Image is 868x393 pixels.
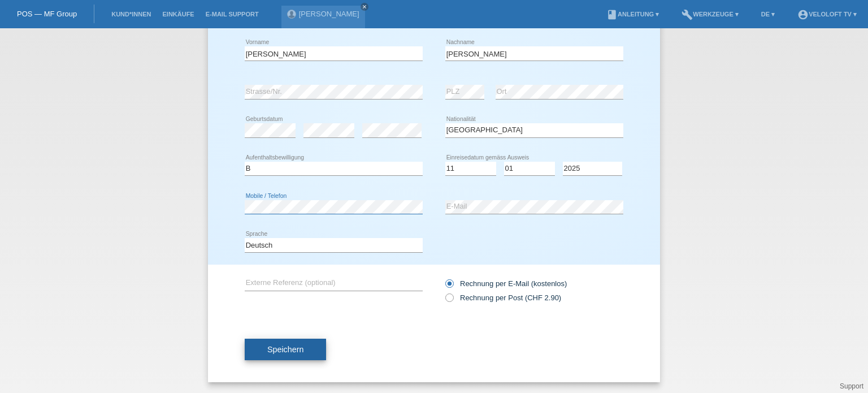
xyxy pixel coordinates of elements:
a: E-Mail Support [200,11,264,18]
a: buildWerkzeuge ▾ [676,11,744,18]
a: Einkäufe [157,11,199,18]
a: DE ▾ [756,11,780,18]
label: Rechnung per E-Mail (kostenlos) [445,279,567,288]
input: Rechnung per Post (CHF 2.90) [445,293,453,308]
i: close [362,4,367,10]
a: Support [840,382,863,390]
a: account_circleVeloLoft TV ▾ [792,11,862,18]
a: POS — MF Group [17,10,77,18]
a: [PERSON_NAME] [299,10,359,18]
a: Kund*innen [106,11,157,18]
i: book [606,9,618,20]
a: bookAnleitung ▾ [601,11,665,18]
input: Rechnung per E-Mail (kostenlos) [445,279,453,293]
span: Speichern [267,345,303,354]
button: Speichern [245,339,326,360]
i: account_circle [797,9,809,20]
label: Rechnung per Post (CHF 2.90) [445,293,561,302]
i: build [682,9,693,20]
a: close [361,3,368,11]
